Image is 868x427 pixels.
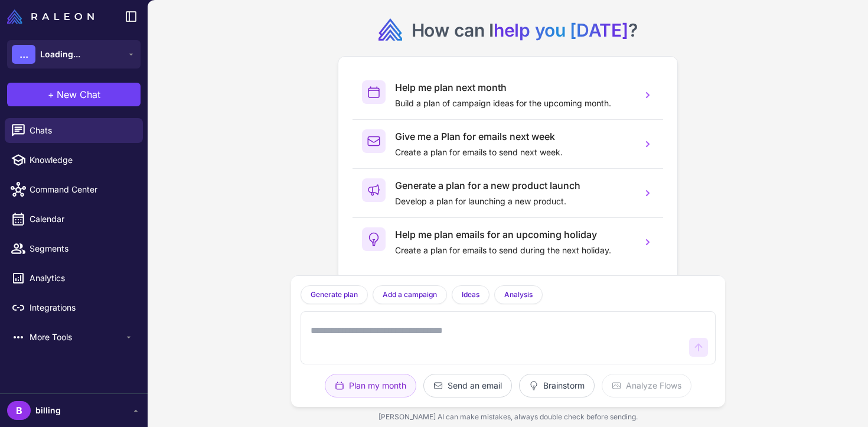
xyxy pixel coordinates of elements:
span: help you [DATE] [494,19,628,41]
span: Generate plan [311,289,358,300]
button: Send an email [423,374,512,397]
span: Knowledge [30,154,133,167]
p: Develop a plan for launching a new product. [395,195,632,208]
span: Chats [30,124,133,137]
span: Integrations [30,301,133,314]
a: Chats [5,118,143,143]
img: Raleon Logo [7,9,94,24]
p: Create a plan for emails to send next week. [395,146,632,159]
h3: Give me a Plan for emails next week [395,129,632,144]
span: New Chat [57,87,100,102]
button: Brainstorm [519,374,595,397]
a: Knowledge [5,148,143,172]
button: ...Loading... [7,40,141,69]
a: Calendar [5,207,143,232]
a: Integrations [5,295,143,320]
span: Add a campaign [383,289,437,300]
button: Generate plan [301,285,368,304]
span: Command Center [30,183,133,196]
span: More Tools [30,331,124,344]
span: Analysis [504,289,533,300]
h3: Help me plan emails for an upcoming holiday [395,227,632,242]
button: Ideas [452,285,490,304]
a: Segments [5,236,143,261]
a: Analytics [5,266,143,291]
span: Segments [30,242,133,255]
span: billing [35,404,61,417]
div: ... [12,45,35,64]
span: Ideas [462,289,479,300]
h3: Generate a plan for a new product launch [395,178,632,193]
p: Create a plan for emails to send during the next holiday. [395,244,632,257]
span: Loading... [40,48,80,61]
p: Build a plan of campaign ideas for the upcoming month. [395,97,632,110]
button: +New Chat [7,83,141,106]
button: Add a campaign [373,285,447,304]
button: Plan my month [325,374,416,397]
span: + [48,87,54,102]
div: [PERSON_NAME] AI can make mistakes, always double check before sending. [291,407,725,427]
span: Analytics [30,272,133,285]
button: Analysis [494,285,543,304]
h3: Help me plan next month [395,80,632,94]
span: Calendar [30,213,133,226]
button: Analyze Flows [602,374,691,397]
a: Command Center [5,177,143,202]
div: B [7,401,31,420]
h2: How can I ? [412,18,638,42]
